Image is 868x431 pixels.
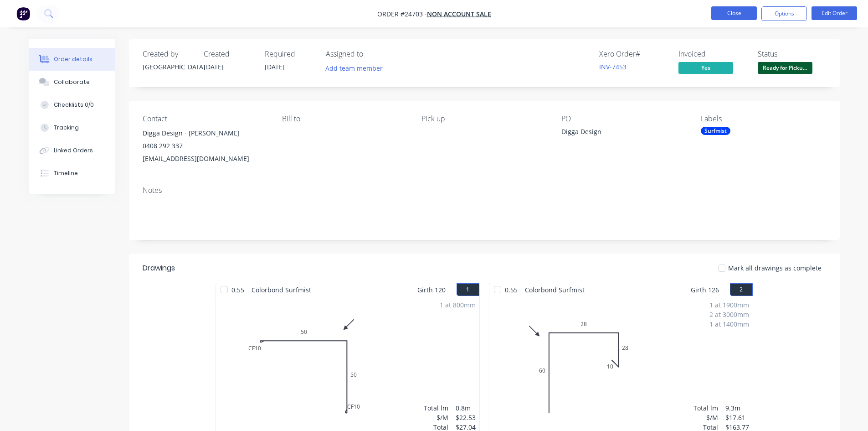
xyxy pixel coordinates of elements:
span: [DATE] [265,62,285,71]
button: Checklists 0/0 [29,93,115,116]
span: 0.55 [501,283,521,296]
div: Order details [54,55,92,63]
button: Collaborate [29,71,115,93]
div: Status [758,50,826,58]
button: 1 [457,283,479,296]
button: Order details [29,48,115,71]
button: Options [761,6,807,21]
div: Tracking [54,124,79,132]
button: Timeline [29,162,115,185]
div: Timeline [54,169,78,177]
div: 1 at 1400mm [709,319,749,329]
div: Pick up [421,114,546,123]
div: 9.3m [725,403,749,413]
a: NON ACCOUNT SALE [427,10,491,18]
span: [DATE] [204,62,224,71]
div: 1 at 1900mm [709,300,749,310]
div: Digga Design [561,127,675,140]
button: Linked Orders [29,139,115,162]
span: Order #24703 - [377,10,427,18]
div: Drawings [143,263,175,274]
span: Mark all drawings as complete [728,263,822,273]
div: 1 at 800mm [440,300,476,310]
button: Add team member [320,62,387,74]
div: Created by [143,50,193,58]
div: $22.53 [456,413,476,422]
div: Xero Order # [599,50,668,58]
div: Collaborate [54,78,90,86]
div: Labels [701,114,826,123]
div: $/M [424,413,448,422]
span: Colorbond Surfmist [521,283,588,296]
div: Invoiced [678,50,747,58]
div: Contact [143,114,267,123]
div: Required [265,50,315,58]
a: INV-7453 [599,62,627,71]
div: 2 at 3000mm [709,310,749,319]
div: 0408 292 337 [143,140,267,152]
button: Edit Order [812,6,857,20]
div: Created [204,50,254,58]
div: Total lm [424,403,448,413]
div: $/M [693,413,718,422]
div: Linked Orders [54,146,93,155]
button: Tracking [29,116,115,139]
span: Girth 120 [417,283,446,296]
button: Ready for Picku... [758,62,812,76]
div: Digga Design - [PERSON_NAME] [143,127,267,140]
div: [EMAIL_ADDRESS][DOMAIN_NAME] [143,152,267,165]
div: Surfmist [701,127,730,135]
button: 2 [730,283,753,296]
img: Factory [16,7,30,21]
div: Total lm [693,403,718,413]
button: Add team member [326,62,388,74]
div: $17.61 [725,413,749,422]
span: 0.55 [228,283,248,296]
button: Close [711,6,757,20]
span: Colorbond Surfmist [248,283,315,296]
span: Yes [678,62,733,73]
div: Bill to [282,114,407,123]
div: Digga Design - [PERSON_NAME]0408 292 337[EMAIL_ADDRESS][DOMAIN_NAME] [143,127,267,165]
div: Checklists 0/0 [54,101,94,109]
span: Ready for Picku... [758,62,812,73]
div: [GEOGRAPHIC_DATA] [143,62,193,72]
div: PO [561,114,686,123]
div: 0.8m [456,403,476,413]
span: Girth 126 [691,283,719,296]
div: Assigned to [326,50,417,58]
div: Notes [143,186,826,195]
